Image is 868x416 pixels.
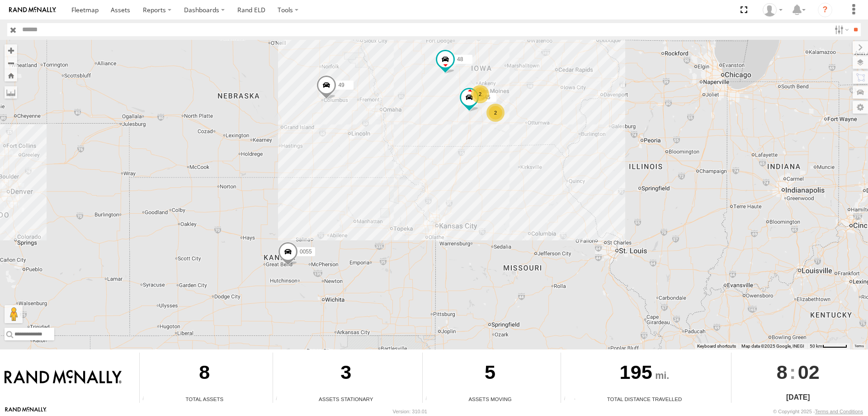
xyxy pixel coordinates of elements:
img: Rand McNally [5,370,122,385]
span: 02 [798,353,820,392]
div: Total Assets [140,395,269,403]
button: Zoom in [5,44,17,57]
div: Chase Tanke [759,3,786,17]
button: Drag Pegman onto the map to open Street View [5,305,23,323]
label: Map Settings [853,101,868,114]
label: Measure [5,86,17,99]
div: 2 [486,104,505,122]
div: Assets Moving [423,395,557,403]
div: Total number of Enabled Assets [140,396,153,403]
span: Map data ©2025 Google, INEGI [741,344,804,349]
div: Total Distance Travelled [561,395,727,403]
img: rand-logo.svg [9,7,56,13]
div: 2 [471,85,489,103]
i: ? [818,3,832,17]
span: 49 [338,82,344,88]
span: 48 [457,57,463,63]
div: © Copyright 2025 - [773,409,863,414]
div: 195 [561,353,727,395]
a: Terms and Conditions [815,409,863,414]
a: Visit our Website [5,407,47,416]
a: Terms (opens in new tab) [854,344,864,348]
div: Version: 310.01 [393,409,427,414]
div: Assets Stationary [273,395,419,403]
div: : [731,353,865,392]
button: Zoom out [5,57,17,69]
span: 0055 [300,249,312,255]
div: 8 [140,353,269,395]
button: Keyboard shortcuts [697,343,736,349]
div: [DATE] [731,392,865,403]
button: Zoom Home [5,69,17,81]
button: Map Scale: 50 km per 51 pixels [807,343,850,349]
div: 5 [423,353,557,395]
span: 50 km [810,344,822,349]
div: Total number of assets current in transit. [423,396,436,403]
div: 3 [273,353,419,395]
span: 545 [481,94,490,100]
div: Total distance travelled by all assets within specified date range and applied filters [561,396,575,403]
span: 8 [777,353,788,392]
label: Search Filter Options [831,23,850,36]
div: Total number of assets current stationary. [273,396,287,403]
